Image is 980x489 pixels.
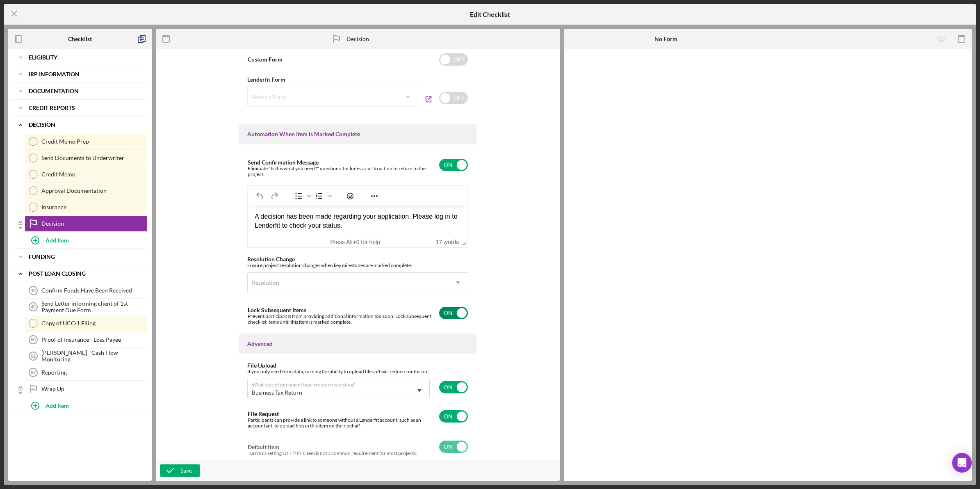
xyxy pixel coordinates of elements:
tspan: 49 [31,304,36,309]
b: Funding [29,254,55,259]
b: Checklist [68,36,92,42]
b: Documentation [29,89,79,94]
div: Copy of UCC-1 Filing [41,320,147,327]
div: Resolution Change [247,256,468,263]
div: Resolution [252,279,279,286]
div: If you only need form data, turning the ability to upload files off will reduce confusion. [247,369,430,375]
div: Press Alt+0 for help [321,239,390,245]
div: Add Item [46,398,69,413]
a: 50Proof of Insurance - Loss Payee [25,331,148,348]
b: Lenderfit Form [247,76,285,83]
iframe: Rich Text Area [248,206,467,237]
label: Default Item [248,443,279,450]
button: Reveal or hide additional toolbar items [367,190,381,202]
div: When this item is marked as complete (marked with a green check mark, and indicated as complete),... [7,7,213,34]
label: Custom Form [248,56,283,63]
b: No Form [654,36,677,42]
a: Wrap Up [25,381,148,397]
div: Send Documents to Underwriter [41,155,147,161]
button: Emojis [343,190,357,202]
div: Ensure project resolution changes when key milestones are marked complete. [247,263,468,268]
div: Send Letter informing client of 1st Payment Due Form [41,300,147,313]
div: Participants can provide a link to someone without a Lenderfit account, such as an accountant, to... [248,417,439,429]
label: Lock Subsequent Items [248,306,306,313]
div: Credit Memo [41,171,147,178]
div: File Upload [247,362,468,369]
a: 52Reporting [25,364,148,381]
div: Business Tax Return [252,389,302,396]
div: Press the Up and Down arrow keys to resize the editor. [459,237,467,247]
div: Numbered list [312,190,333,202]
a: 48Confirm Funds Have Been Received [25,282,148,299]
a: Approval Documentation [25,183,148,199]
div: Decision [41,220,147,227]
button: Add Item [25,232,148,248]
tspan: 50 [31,337,36,342]
div: [PERSON_NAME] - Cash Flow Monitoring [41,350,147,363]
div: Credit Memo Prep [41,138,147,145]
div: Prevent participants from providing additional information too soon. Lock subsequent checklist it... [248,313,439,325]
div: Approval Documentation [41,187,147,194]
div: Wrap Up [41,386,147,392]
button: 17 words [435,239,459,245]
div: Turn this setting OFF if this item is not a common requirement for most projects. [248,450,417,456]
a: Copy of UCC-1 Filing [25,315,148,331]
a: Credit Memo [25,166,148,183]
div: Confirm Funds Have Been Received [41,287,147,294]
button: Add Item [25,397,148,414]
a: 49Send Letter informing client of 1st Payment Due Form [25,299,148,315]
body: Rich Text Area. Press ALT-0 for help. [7,7,213,34]
tspan: 52 [31,370,36,375]
a: Credit Memo Prep [25,133,148,150]
a: Send Documents to Underwriter [25,150,148,166]
div: Reporting [41,369,147,376]
div: Save [180,464,192,477]
div: Decision [346,36,369,42]
div: Automation When Item is Marked Complete [247,131,468,137]
tspan: 48 [31,288,36,293]
div: Bullet list [292,190,312,202]
button: Save [160,464,200,477]
b: credit reports [29,105,75,110]
div: Advanced [247,340,468,347]
b: IRP Information [29,72,80,77]
b: Decision [29,122,55,127]
div: Insurance [41,204,147,210]
b: Eligiblity [29,55,57,60]
a: Insurance [25,199,148,215]
b: POST LOAN CLOSING [29,271,86,276]
label: Send Confirmation Message [248,159,319,166]
div: Proof of Insurance - Loss Payee [41,336,147,343]
button: Redo [267,190,281,202]
a: Decision [25,215,148,232]
div: Add Item [46,232,69,248]
tspan: 51 [31,354,36,359]
div: Eliminate "Is this what you need?" questions. Includes a call to action to return to the project. [248,166,439,177]
h5: Edit Checklist [470,11,510,18]
label: File Request [248,410,279,417]
div: Open Intercom Messenger [952,453,972,473]
button: Undo [253,190,267,202]
a: 51[PERSON_NAME] - Cash Flow Monitoring [25,348,148,364]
